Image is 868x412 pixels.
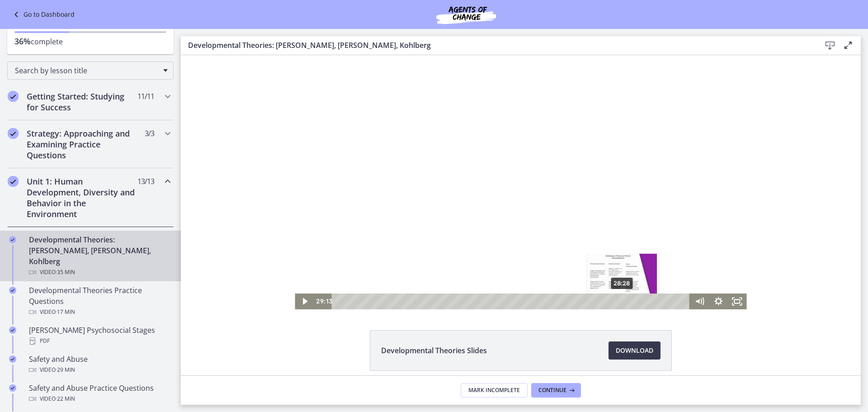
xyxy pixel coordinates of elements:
[609,341,660,360] a: Download
[412,4,520,25] img: Agents of Change
[461,383,528,398] button: Mark Incomplete
[181,55,861,309] iframe: Video Lesson
[531,383,581,398] button: Continue
[29,267,170,278] div: Video
[616,345,653,356] span: Download
[27,128,137,161] h2: Strategy: Approaching and Examining Practice Questions
[29,285,170,317] div: Developmental Theories Practice Questions
[56,267,75,278] span: · 35 min
[29,336,170,346] div: PDF
[27,91,137,113] h2: Getting Started: Studying for Success
[9,287,16,294] i: Completed
[509,238,528,254] button: Mute
[9,327,16,334] i: Completed
[14,36,166,47] p: complete
[381,345,487,356] span: Developmental Theories Slides
[188,40,807,51] h3: Developmental Theories: [PERSON_NAME], [PERSON_NAME], Kohlberg
[137,176,154,187] span: 13 / 13
[56,393,75,404] span: · 22 min
[9,384,16,392] i: Completed
[29,383,170,404] div: Safety and Abuse Practice Questions
[29,365,170,375] div: Video
[27,176,137,219] h2: Unit 1: Human Development, Diversity and Behavior in the Environment
[8,91,19,102] i: Completed
[145,128,154,139] span: 3 / 3
[56,307,75,317] span: · 17 min
[11,9,75,20] a: Go to Dashboard
[14,36,31,47] span: 36%
[29,325,170,346] div: [PERSON_NAME] Psychosocial Stages
[9,236,16,243] i: Completed
[9,355,16,363] i: Completed
[29,354,170,375] div: Safety and Abuse
[15,66,159,76] span: Search by lesson title
[29,234,170,278] div: Developmental Theories: [PERSON_NAME], [PERSON_NAME], Kohlberg
[468,387,520,394] span: Mark Incomplete
[29,307,170,317] div: Video
[7,62,174,80] div: Search by lesson title
[528,238,547,254] button: Show settings menu
[56,365,75,375] span: · 29 min
[538,387,566,394] span: Continue
[8,176,19,187] i: Completed
[137,91,154,102] span: 11 / 11
[29,393,170,404] div: Video
[547,238,566,254] button: Fullscreen
[8,128,19,139] i: Completed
